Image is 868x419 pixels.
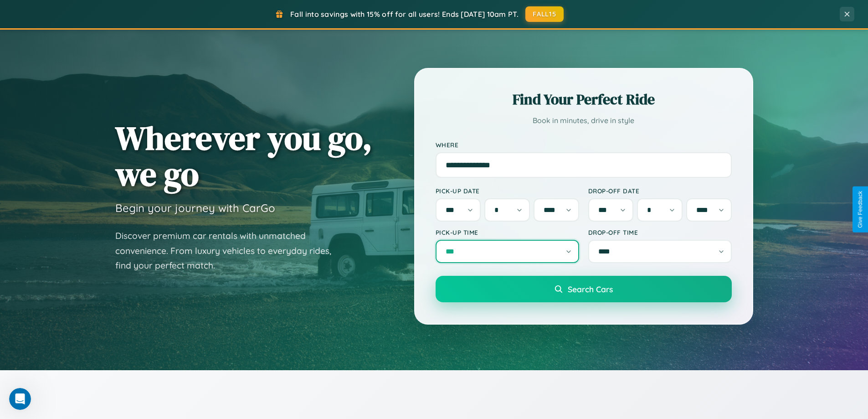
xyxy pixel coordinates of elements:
p: Book in minutes, drive in style [436,114,732,127]
label: Drop-off Date [588,187,732,195]
div: Give Feedback [857,191,863,228]
label: Drop-off Time [588,228,732,236]
span: Fall into savings with 15% off for all users! Ends [DATE] 10am PT. [290,10,519,19]
p: Discover premium car rentals with unmatched convenience. From luxury vehicles to everyday rides, ... [115,228,343,273]
label: Where [436,141,732,149]
button: Search Cars [436,276,732,302]
label: Pick-up Time [436,228,579,236]
h1: Wherever you go, we go [115,120,372,192]
h2: Find Your Perfect Ride [436,89,732,109]
h3: Begin your journey with CarGo [115,201,275,215]
button: FALL15 [525,6,564,22]
iframe: Intercom live chat [9,388,31,410]
label: Pick-up Date [436,187,579,195]
span: Search Cars [568,284,613,294]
